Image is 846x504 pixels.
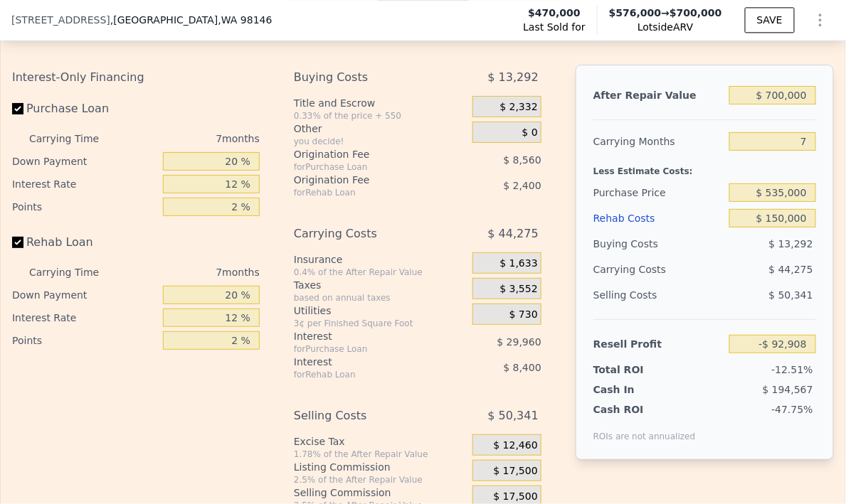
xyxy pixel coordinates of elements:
div: Resell Profit [593,331,724,357]
div: Down Payment [12,284,157,306]
div: ROIs are not annualized [593,417,696,442]
span: $700,000 [670,7,722,18]
div: Points [12,329,157,352]
div: Carrying Time [29,261,113,284]
span: $ 3,552 [500,283,538,296]
div: 7 months [119,127,259,150]
span: $ 12,460 [494,439,538,452]
span: $ 17,500 [494,490,538,503]
span: $ 8,560 [504,154,541,166]
div: Cash In [593,382,675,397]
div: Selling Costs [294,403,439,429]
span: $ 44,275 [769,264,813,275]
span: Lotside ARV [609,20,722,34]
div: for Rehab Loan [294,187,439,198]
div: Utilities [294,304,467,318]
div: After Repair Value [593,82,724,108]
div: Carrying Months [593,129,724,154]
div: Purchase Price [593,180,724,205]
div: Less Estimate Costs: [593,154,816,180]
div: you decide! [294,136,467,147]
div: 3¢ per Finished Square Foot [294,318,467,329]
span: -47.75% [772,404,813,415]
span: , [GEOGRAPHIC_DATA] [110,13,273,27]
span: $470,000 [528,6,581,20]
div: Selling Commission [294,486,467,500]
label: Purchase Loan [12,96,157,122]
div: Points [12,195,157,218]
span: $ 50,341 [488,403,539,429]
div: Down Payment [12,150,157,173]
div: Taxes [294,278,467,292]
span: $ 194,567 [763,384,813,395]
div: Origination Fee [294,147,439,161]
button: SAVE [745,7,795,33]
div: Buying Costs [593,231,724,257]
div: Listing Commission [294,460,467,474]
div: Buying Costs [294,65,439,90]
div: for Purchase Loan [294,161,439,173]
span: Last Sold for [523,20,586,34]
div: Carrying Costs [294,221,439,247]
div: 0.33% of the price + 550 [294,110,467,122]
span: $ 2,400 [504,180,541,191]
div: Selling Costs [593,282,724,308]
div: Other [294,122,467,136]
span: $ 13,292 [488,65,539,90]
span: -12.51% [772,364,813,375]
div: Interest-Only Financing [12,65,260,90]
span: [STREET_ADDRESS] [11,13,110,27]
button: Show Options [806,6,835,34]
span: $ 50,341 [769,289,813,301]
input: Rehab Loan [12,237,23,248]
div: Carrying Costs [593,257,675,282]
div: for Purchase Loan [294,343,439,355]
label: Rehab Loan [12,230,157,255]
div: Insurance [294,252,467,267]
span: $ 1,633 [500,257,538,270]
div: 7 months [119,261,259,284]
span: → [609,6,722,20]
span: $ 730 [509,309,538,321]
span: $ 29,960 [497,336,541,348]
div: Excise Tax [294,434,467,449]
span: $ 13,292 [769,238,813,250]
span: $ 17,500 [494,465,538,478]
div: Origination Fee [294,173,439,187]
div: Interest [294,355,439,369]
div: Interest Rate [12,306,157,329]
span: , WA 98146 [218,14,272,26]
div: 2.5% of the After Repair Value [294,474,467,486]
input: Purchase Loan [12,103,23,114]
span: $ 44,275 [488,221,539,247]
div: Interest [294,329,439,343]
div: Title and Escrow [294,96,467,110]
span: $ 0 [522,127,538,139]
span: $ 2,332 [500,101,538,114]
div: Rehab Costs [593,205,724,231]
div: for Rehab Loan [294,369,439,380]
div: Carrying Time [29,127,113,150]
span: $576,000 [609,7,662,18]
div: 1.78% of the After Repair Value [294,449,467,460]
div: 0.4% of the After Repair Value [294,267,467,278]
div: Cash ROI [593,402,696,417]
div: Interest Rate [12,173,157,195]
span: $ 8,400 [504,362,541,373]
div: based on annual taxes [294,292,467,304]
div: Total ROI [593,363,675,377]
